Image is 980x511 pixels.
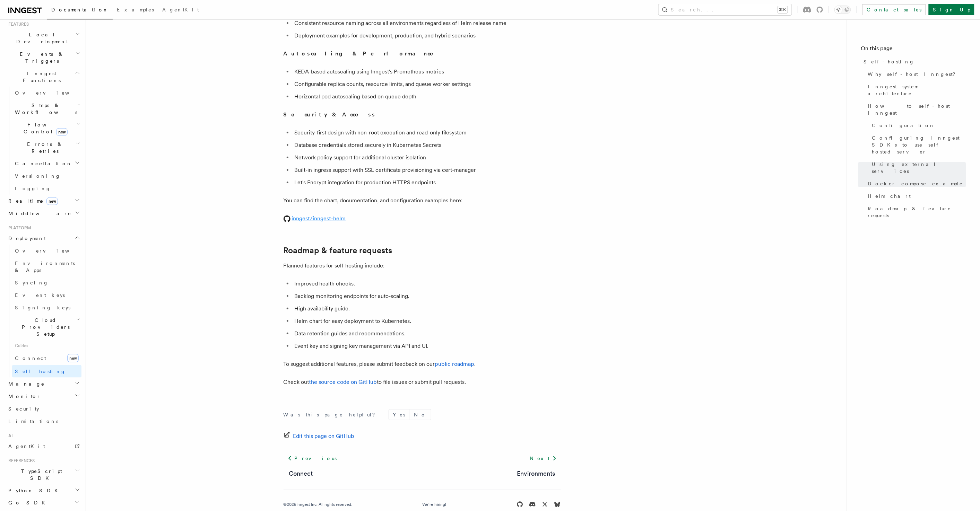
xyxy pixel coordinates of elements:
[6,87,81,195] div: Inngest Functions
[6,458,35,464] span: References
[12,365,81,378] a: Self hosting
[284,359,561,369] p: To suggest additional features, please submit feedback on our .
[293,128,561,138] li: Security-first design with non-root execution and read-only filesystem
[12,138,81,157] button: Errors & Retries
[6,390,81,403] button: Monitor
[15,355,46,361] span: Connect
[293,140,561,150] li: Database credentials stored securely in Kubernetes Secrets
[293,79,561,89] li: Configurable replica counts, resource limits, and queue worker settings
[6,235,46,242] span: Deployment
[293,431,355,441] span: Edit this page on GitHub
[868,205,966,219] span: Roadmap & feature requests
[778,6,788,13] kbd: ⌘K
[15,280,49,285] span: Syncing
[6,245,81,378] div: Deployment
[6,197,58,204] span: Realtime
[6,380,45,387] span: Manage
[872,134,966,155] span: Configuring Inngest SDKs to use self-hosted server
[12,182,81,195] a: Logging
[865,177,966,190] a: Docker compose example
[6,51,76,64] span: Events & Triggers
[293,31,561,41] li: Deployment examples for development, production, and hybrid scenarios
[284,111,376,118] strong: Security & Access
[293,165,561,175] li: Built-in ingress support with SSL certificate provisioning via cert-manager
[309,379,377,385] a: the source code on GitHub
[834,6,851,14] button: Toggle dark mode
[868,180,963,187] span: Docker compose example
[12,160,72,167] span: Cancellation
[6,487,62,494] span: Python SDK
[15,369,66,374] span: Self hosting
[6,415,81,428] a: Limitations
[46,197,58,205] span: new
[868,193,911,200] span: Helm chart
[293,316,561,326] li: Helm chart for easy deployment to Kubernetes.
[517,469,555,478] a: Environments
[6,225,31,231] span: Platform
[56,128,68,136] span: new
[6,232,81,245] button: Deployment
[12,121,76,135] span: Flow Control
[15,261,75,273] span: Environments & Apps
[12,340,81,351] span: Guides
[929,4,974,15] a: Sign Up
[6,433,13,439] span: AI
[864,58,915,65] span: Self-hosting
[15,305,70,310] span: Signing keys
[12,170,81,182] a: Versioning
[293,153,561,162] li: Network policy support for additional cluster isolation
[12,157,81,170] button: Cancellation
[6,195,81,207] button: Realtimenew
[861,55,966,68] a: Self-hosting
[293,18,561,28] li: Consistent resource naming across all environments regardless of Helm release name
[6,70,75,84] span: Inngest Functions
[12,301,81,314] a: Signing keys
[6,497,81,509] button: Go SDK
[284,50,443,57] strong: Autoscaling & Performance
[12,317,77,337] span: Cloud Providers Setup
[861,44,966,55] h4: On this page
[15,292,65,298] span: Event keys
[15,90,86,96] span: Overview
[12,118,81,138] button: Flow Controlnew
[6,468,75,482] span: TypeScript SDK
[12,276,81,289] a: Syncing
[6,440,81,452] a: AgentKit
[284,502,353,507] div: © 2025 Inngest Inc. All rights reserved.
[410,409,431,420] button: No
[6,207,81,220] button: Middleware
[12,87,81,99] a: Overview
[865,80,966,100] a: Inngest system architecture
[872,161,966,175] span: Using external services
[284,377,561,387] p: Check out to file issues or submit pull requests.
[6,210,71,217] span: Middleware
[868,103,966,116] span: How to self-host Inngest
[865,68,966,80] a: Why self-host Inngest?
[8,419,58,424] span: Limitations
[6,48,81,67] button: Events & Triggers
[293,279,561,289] li: Improved health checks.
[284,196,561,205] p: You can find the chart, documentation, and configuration examples here:
[435,361,475,367] a: public roadmap
[423,502,446,507] a: We're hiring!
[284,215,346,222] a: inngest/inngest-helm
[6,378,81,390] button: Manage
[6,500,49,506] span: Go SDK
[6,465,81,484] button: TypeScript SDK
[865,100,966,119] a: How to self-host Inngest
[15,173,61,179] span: Versioning
[293,341,561,351] li: Event key and signing key management via API and UI.
[284,431,355,441] a: Edit this page on GitHub
[6,67,81,87] button: Inngest Functions
[12,141,75,155] span: Errors & Retries
[869,132,966,158] a: Configuring Inngest SDKs to use self-hosted server
[12,245,81,257] a: Overview
[6,403,81,415] a: Security
[8,406,39,412] span: Security
[872,122,935,129] span: Configuration
[158,2,203,19] a: AgentKit
[659,4,792,15] button: Search...⌘K
[67,354,79,362] span: new
[162,7,199,12] span: AgentKit
[284,452,341,465] a: Previous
